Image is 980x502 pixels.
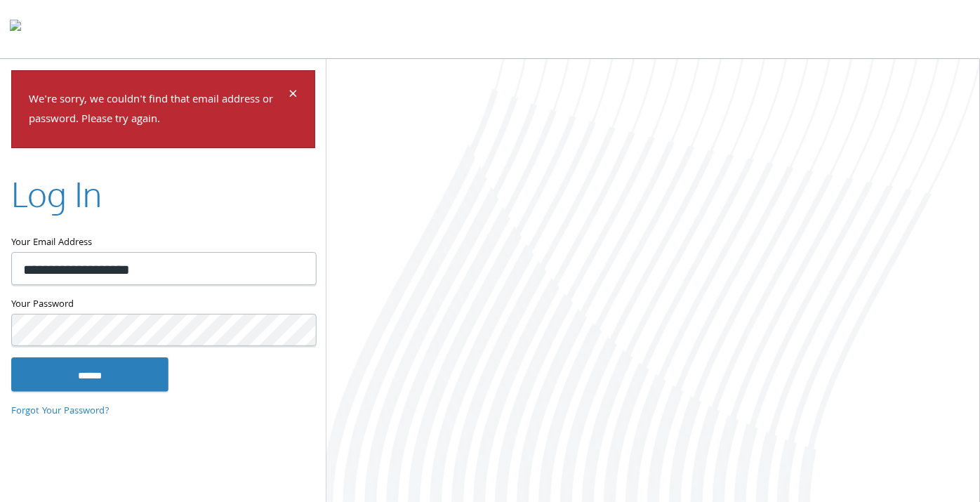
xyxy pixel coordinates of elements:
[29,91,286,131] p: We're sorry, we couldn't find that email address or password. Please try again.
[289,88,298,105] button: Dismiss alert
[11,171,102,218] h2: Log In
[289,82,298,110] span: ×
[10,15,21,43] img: todyl-logo-dark.svg
[11,404,110,419] a: Forgot Your Password?
[11,296,315,314] label: Your Password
